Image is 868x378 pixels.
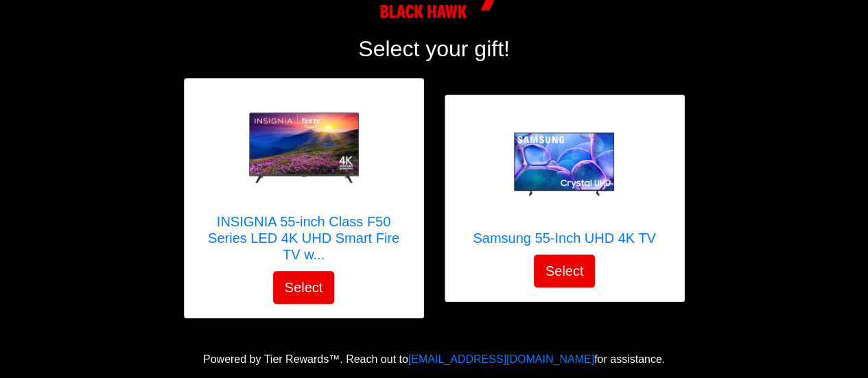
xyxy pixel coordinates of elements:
button: Select [534,255,596,287]
a: [EMAIL_ADDRESS][DOMAIN_NAME] [408,353,594,365]
img: Samsung 55-Inch UHD 4K TV [509,128,619,201]
span: Powered by Tier Rewards™. Reach out to for assistance. [203,353,665,365]
button: Select [273,271,335,304]
img: INSIGNIA 55-inch Class F50 Series LED 4K UHD Smart Fire TV with Alexa Voice Remote (NS-55F501NA26) [249,113,359,182]
h5: INSIGNIA 55-inch Class F50 Series LED 4K UHD Smart Fire TV w... [198,213,410,263]
h2: Select your gift! [54,36,815,62]
h5: Samsung 55-Inch UHD 4K TV [473,230,655,246]
a: INSIGNIA 55-inch Class F50 Series LED 4K UHD Smart Fire TV with Alexa Voice Remote (NS-55F501NA26... [198,93,410,271]
a: Samsung 55-Inch UHD 4K TV Samsung 55-Inch UHD 4K TV [473,109,655,255]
